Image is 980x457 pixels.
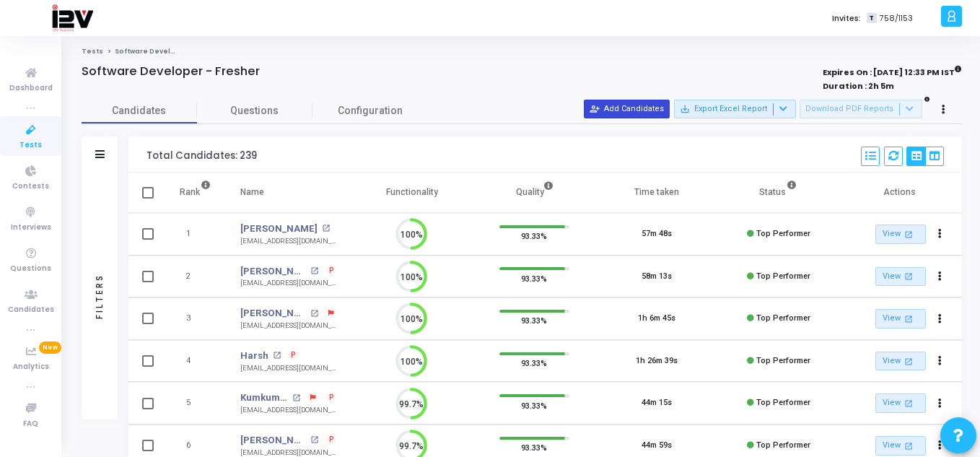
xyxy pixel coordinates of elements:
[642,440,672,452] div: 44m 59s
[39,341,61,354] span: New
[903,355,915,367] mat-icon: open_in_new
[521,313,547,328] span: 93.33%
[521,229,547,243] span: 93.33%
[840,173,962,213] th: Actions
[329,265,334,277] span: P
[240,184,264,200] div: Name
[240,264,307,279] a: [PERSON_NAME]
[590,104,600,114] mat-icon: person_add_alt
[930,393,950,414] button: Actions
[165,173,226,213] th: Rank
[930,309,950,329] button: Actions
[800,100,922,118] button: Download PDF Reports
[82,47,103,56] a: Tests
[903,440,915,452] mat-icon: open_in_new
[197,103,312,118] span: Questions
[10,263,51,275] span: Questions
[680,104,690,114] mat-icon: save_alt
[310,310,318,318] mat-icon: open_in_new
[756,229,810,238] span: Top Performer
[823,63,962,79] strong: Expires On : [DATE] 12:33 PM IST
[240,222,318,236] a: [PERSON_NAME]
[240,405,336,416] div: [EMAIL_ADDRESS][DOMAIN_NAME]
[867,13,876,24] span: T
[756,398,810,407] span: Top Performer
[823,80,894,92] strong: Duration : 2h 5m
[880,12,913,25] span: 758/1153
[903,313,915,325] mat-icon: open_in_new
[521,398,547,412] span: 93.33%
[93,217,106,375] div: Filters
[11,222,51,234] span: Interviews
[875,309,926,328] a: View
[521,440,547,455] span: 93.33%
[351,173,473,213] th: Functionality
[165,256,226,298] td: 2
[875,393,926,413] a: View
[82,64,260,79] h4: Software Developer - Fresher
[322,225,330,232] mat-icon: open_in_new
[717,173,839,213] th: Status
[310,436,318,444] mat-icon: open_in_new
[875,225,926,244] a: View
[115,47,224,56] span: Software Developer - Fresher
[82,103,197,118] span: Candidates
[292,394,300,402] mat-icon: open_in_new
[832,12,861,25] label: Invites:
[906,147,944,166] div: View Options
[930,225,950,245] button: Actions
[642,271,672,283] div: 58m 13s
[240,321,336,331] div: [EMAIL_ADDRESS][DOMAIN_NAME]
[329,434,334,445] span: P
[13,361,49,373] span: Analytics
[756,356,810,365] span: Top Performer
[240,236,336,247] div: [EMAIL_ADDRESS][DOMAIN_NAME]
[240,433,307,448] a: [PERSON_NAME]
[329,392,334,404] span: P
[12,180,49,193] span: Contests
[642,397,672,409] div: 44m 15s
[521,356,547,370] span: 93.33%
[584,100,670,118] button: Add Candidates
[19,139,42,152] span: Tests
[930,351,950,371] button: Actions
[310,267,318,275] mat-icon: open_in_new
[473,173,595,213] th: Quality
[636,355,678,367] div: 1h 26m 39s
[756,271,810,281] span: Top Performer
[756,440,810,450] span: Top Performer
[903,228,915,240] mat-icon: open_in_new
[291,349,296,361] span: P
[634,184,679,200] div: Time taken
[240,349,268,363] a: Harsh
[930,266,950,287] button: Actions
[903,397,915,409] mat-icon: open_in_new
[642,228,672,240] div: 57m 48s
[9,82,53,95] span: Dashboard
[23,418,38,430] span: FAQ
[338,103,403,118] span: Configuration
[903,270,915,282] mat-icon: open_in_new
[146,150,257,162] div: Total Candidates: 239
[51,4,93,32] img: logo
[240,391,289,405] a: Kumkum Sahu
[165,382,226,425] td: 5
[930,436,950,456] button: Actions
[875,352,926,371] a: View
[165,297,226,340] td: 3
[756,313,810,323] span: Top Performer
[240,306,307,321] a: [PERSON_NAME]
[8,304,54,316] span: Candidates
[674,100,796,118] button: Export Excel Report
[82,47,962,56] nav: breadcrumb
[875,436,926,456] a: View
[875,267,926,287] a: View
[638,313,675,325] div: 1h 6m 45s
[521,271,547,285] span: 93.33%
[165,340,226,383] td: 4
[273,352,281,360] mat-icon: open_in_new
[240,363,336,374] div: [EMAIL_ADDRESS][DOMAIN_NAME]
[165,213,226,256] td: 1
